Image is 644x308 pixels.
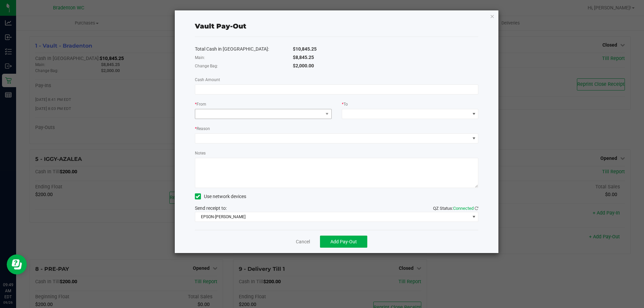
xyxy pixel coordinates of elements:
span: $2,000.00 [293,63,314,68]
label: Use network devices [195,193,246,200]
span: Add Pay-Out [330,239,357,244]
label: From [195,101,206,107]
span: EPSON-[PERSON_NAME] [195,212,470,222]
span: Connected [453,206,474,211]
span: Main: [195,55,205,60]
span: Change Bag: [195,64,218,68]
span: $10,845.25 [293,46,317,52]
iframe: Resource center [7,254,27,274]
label: Notes [195,150,206,156]
span: Cash Amount [195,77,220,82]
button: Add Pay-Out [320,236,367,248]
label: To [342,101,348,107]
div: Vault Pay-Out [195,21,246,31]
a: Cancel [296,238,310,245]
span: $8,845.25 [293,55,314,60]
span: Send receipt to: [195,205,227,211]
label: Reason [195,126,210,132]
span: Total Cash in [GEOGRAPHIC_DATA]: [195,46,269,52]
span: QZ Status: [433,206,478,211]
